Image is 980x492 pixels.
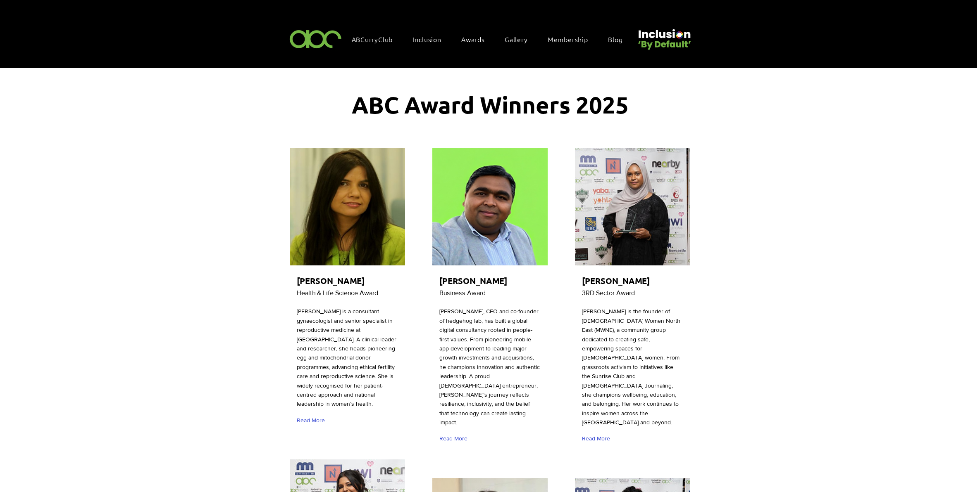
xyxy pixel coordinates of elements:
[439,308,540,426] span: [PERSON_NAME], CEO and co-founder of hedgehog lab, has built a global digital consultancy rooted ...
[544,31,601,48] a: Membership
[635,22,692,51] img: Untitled design (22).png
[348,31,405,48] a: ABCurryClub
[582,432,614,446] a: Read More
[297,275,365,286] span: [PERSON_NAME]
[439,432,471,446] a: Read More
[297,416,325,425] span: Read More
[439,289,486,296] span: Business Award
[604,31,635,48] a: Blog
[548,35,588,44] span: Membership
[505,35,528,44] span: Gallery
[352,90,629,119] span: ABC Award Winners 2025
[457,31,497,48] div: Awards
[501,31,540,48] a: Gallery
[582,308,680,426] span: [PERSON_NAME] is the founder of [DEMOGRAPHIC_DATA] Women North East (MWNE), a community group ded...
[297,308,396,407] span: [PERSON_NAME] is a consultant gynaecologist and senior specialist in reproductive medicine at [GE...
[582,289,635,296] span: 3RD Sector Award
[439,275,507,286] span: [PERSON_NAME]
[582,435,610,443] span: Read More
[409,31,454,48] div: Inclusion
[287,26,344,51] img: ABC-Logo-Blank-Background-01-01-2.png
[297,289,378,296] span: Health & Life Science Award
[413,35,441,44] span: Inclusion
[439,435,467,443] span: Read More
[608,35,622,44] span: Blog
[582,275,650,286] span: [PERSON_NAME]
[352,35,393,44] span: ABCurryClub
[348,31,635,48] nav: Site
[297,413,329,428] a: Read More
[461,35,485,44] span: Awards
